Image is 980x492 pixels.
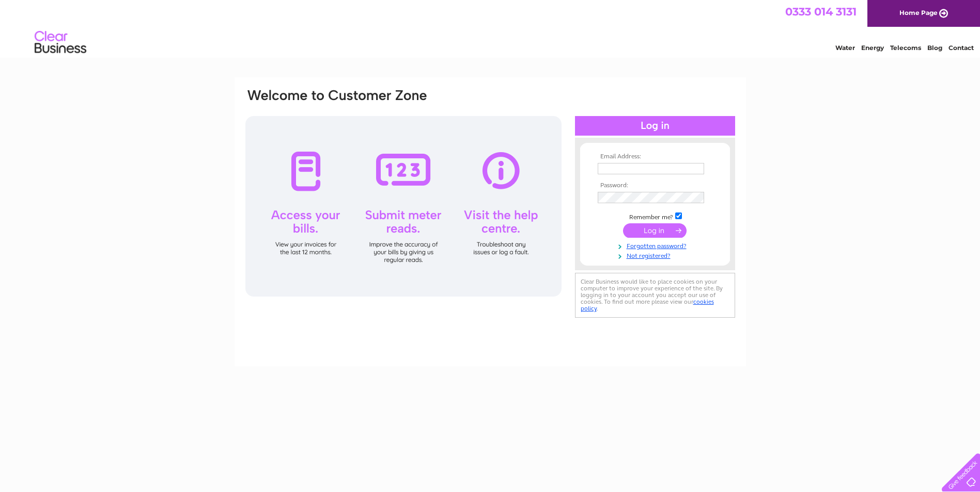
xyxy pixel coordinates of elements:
[595,211,715,221] td: Remember me?
[595,153,715,160] th: Email Address:
[948,44,974,52] a: Contact
[890,44,921,52] a: Telecoms
[927,44,942,52] a: Blog
[598,250,715,260] a: Not registered?
[861,44,884,52] a: Energy
[785,5,857,18] a: 0333 014 3131
[34,27,87,58] img: logo.png
[835,44,855,52] a: Water
[623,223,687,238] input: Submit
[595,182,715,189] th: Password:
[581,298,714,312] a: cookies policy
[575,273,735,318] div: Clear Business would like to place cookies on your computer to improve your experience of the sit...
[598,240,715,250] a: Forgotten password?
